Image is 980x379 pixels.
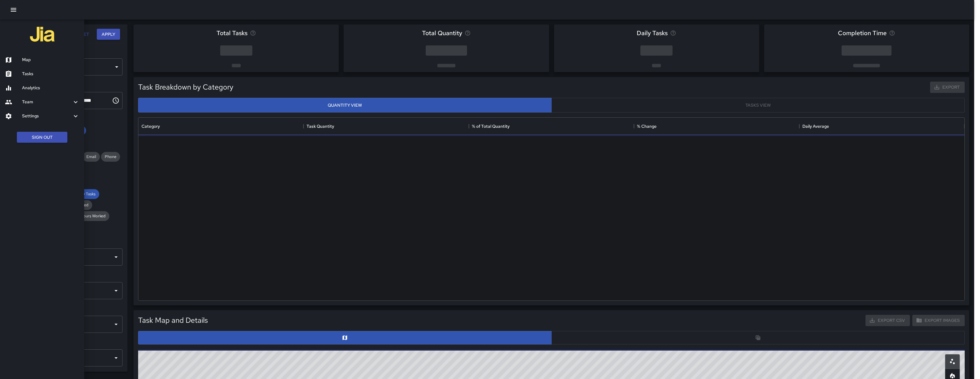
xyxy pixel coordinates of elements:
h6: Tasks [22,71,79,77]
h6: Settings [22,113,72,120]
h6: Team [22,99,72,105]
img: jia-logo [30,22,55,46]
h6: Analytics [22,85,79,91]
h6: Map [22,57,79,63]
button: Sign Out [17,132,67,143]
